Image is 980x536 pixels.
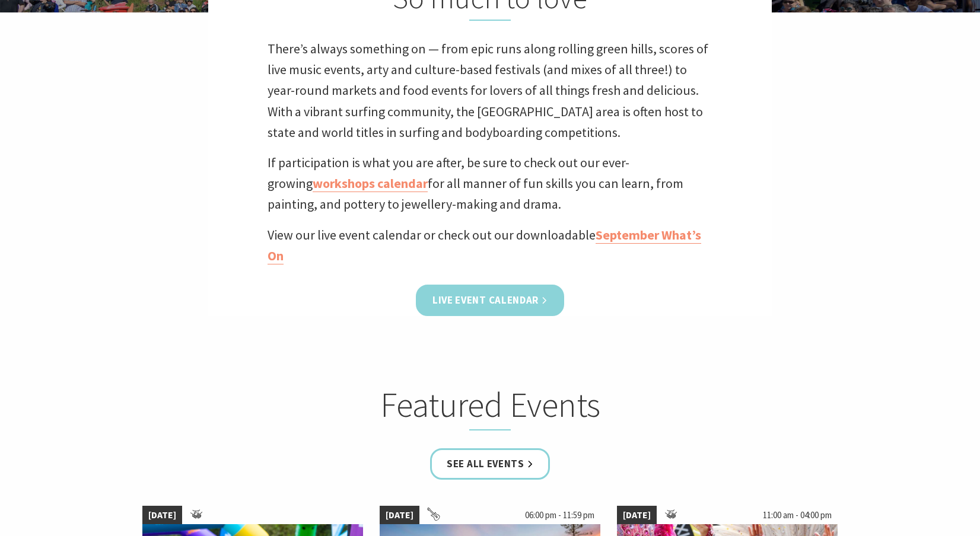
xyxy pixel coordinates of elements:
span: 11:00 am - 04:00 pm [757,506,838,525]
a: See all Events [430,448,550,480]
h2: Featured Events [257,384,723,430]
span: [DATE] [380,506,419,525]
p: If participation is what you are after, be sure to check out our ever-growing for all manner of f... [268,152,712,215]
p: View our live event calendar or check out our downloadable [268,225,712,266]
a: Live Event Calendar [416,285,564,316]
p: There’s always something on — from epic runs along rolling green hills, scores of live music even... [268,39,712,143]
span: 06:00 pm - 11:59 pm [519,506,600,525]
a: September What’s On [268,226,701,264]
span: [DATE] [142,506,182,525]
span: [DATE] [617,506,657,525]
a: workshops calendar [313,175,428,192]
